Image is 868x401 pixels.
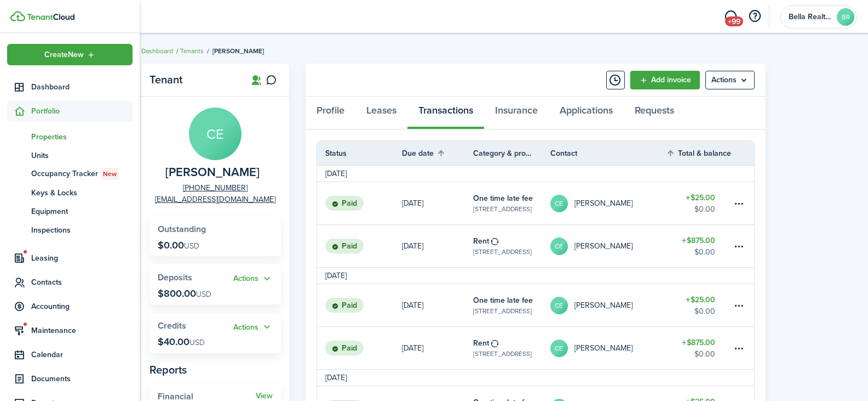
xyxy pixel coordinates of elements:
span: Keys & Locks [31,187,133,199]
button: Actions [233,321,273,334]
a: [DATE] [402,182,473,224]
span: Equipment [31,206,133,217]
p: $0.00 [158,240,199,251]
avatar-text: CE [550,340,568,357]
button: Open menu [705,71,755,89]
table-info-title: One time late fee [473,193,533,204]
a: [DATE] [402,327,473,369]
table-profile-info-text: [PERSON_NAME] [574,199,633,208]
span: Calendar [31,349,133,360]
menu-btn: Actions [705,71,755,89]
table-subtitle: [STREET_ADDRESS] [473,306,532,316]
span: Create New [44,51,84,59]
a: CE[PERSON_NAME] [550,284,666,326]
th: Sort [402,146,473,160]
span: New [103,169,117,179]
img: TenantCloud [27,14,74,20]
td: [DATE] [317,168,355,179]
a: Paid [317,284,402,326]
button: Timeline [606,71,625,89]
span: Leasing [31,252,133,264]
a: View [256,392,273,400]
avatar-text: CE [550,238,568,255]
table-amount-description: $0.00 [694,306,715,317]
a: Applications [549,97,624,129]
button: Open menu [233,273,273,285]
table-amount-title: $25.00 [686,192,715,204]
th: Contact [550,148,666,159]
button: Actions [233,273,273,285]
p: [DATE] [402,300,423,311]
a: Messaging [720,3,741,31]
a: [DATE] [402,225,473,267]
span: Bella Realty Group Property Management [789,13,832,21]
status: Paid [325,298,364,313]
th: Sort [666,146,732,160]
a: CE[PERSON_NAME] [550,327,666,369]
button: Open menu [7,44,133,65]
a: [EMAIL_ADDRESS][DOMAIN_NAME] [155,194,275,205]
a: $875.00$0.00 [666,327,732,369]
avatar-text: BR [837,8,854,26]
a: Dashboard [141,46,173,56]
span: +99 [725,16,743,26]
a: CE[PERSON_NAME] [550,225,666,267]
table-profile-info-text: [PERSON_NAME] [574,344,633,353]
avatar-text: CE [550,195,568,212]
table-profile-info-text: [PERSON_NAME] [574,301,633,310]
a: $25.00$0.00 [666,182,732,224]
panel-main-title: Tenant [150,74,237,86]
p: [DATE] [402,197,423,209]
table-info-title: Rent [473,235,489,247]
span: Contacts [31,276,133,288]
avatar-text: CE [189,108,242,160]
status: Paid [325,239,364,254]
span: Portfolio [31,105,133,117]
button: Open resource center [745,7,764,26]
a: One time late fee[STREET_ADDRESS] [473,182,550,224]
span: Maintenance [31,325,133,336]
a: Rent[STREET_ADDRESS] [473,225,550,267]
span: USD [184,240,199,252]
table-amount-title: $875.00 [682,337,715,348]
span: Credits [158,319,186,332]
table-profile-info-text: [PERSON_NAME] [574,242,633,251]
a: [DATE] [402,284,473,326]
span: Documents [31,373,133,385]
span: Inspections [31,224,133,236]
a: Occupancy TrackerNew [7,165,133,183]
avatar-text: CE [550,297,568,314]
td: [DATE] [317,270,355,281]
span: Accounting [31,301,133,312]
table-amount-description: $0.00 [694,348,715,360]
a: Keys & Locks [7,183,133,202]
a: Insurance [484,97,549,129]
a: Add invoice [630,71,700,89]
a: Tenants [180,46,204,56]
span: Dashboard [31,81,133,93]
table-info-title: Rent [473,337,489,349]
table-amount-title: $25.00 [686,294,715,306]
a: Properties [7,127,133,146]
span: Units [31,150,133,161]
p: [DATE] [402,342,423,354]
a: [PHONE_NUMBER] [183,182,248,194]
panel-main-subtitle: Reports [150,362,281,378]
th: Category & property [473,148,550,159]
a: Paid [317,182,402,224]
p: [DATE] [402,240,423,252]
span: Christina Ent [165,166,260,179]
a: Paid [317,327,402,369]
a: Rent[STREET_ADDRESS] [473,327,550,369]
table-subtitle: [STREET_ADDRESS] [473,247,532,257]
table-subtitle: [STREET_ADDRESS] [473,349,532,359]
a: CE[PERSON_NAME] [550,182,666,224]
a: Leases [355,97,407,129]
p: $40.00 [158,336,205,347]
a: Requests [624,97,685,129]
table-subtitle: [STREET_ADDRESS] [473,204,532,214]
img: TenantCloud [10,11,25,21]
status: Paid [325,341,364,356]
a: Profile [306,97,355,129]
